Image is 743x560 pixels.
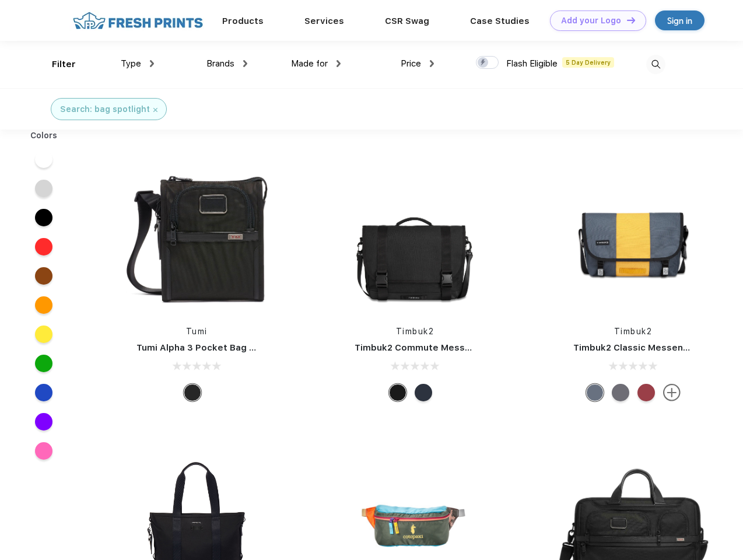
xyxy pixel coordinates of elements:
a: Products [222,16,264,26]
img: dropdown.png [243,60,247,67]
div: Eco Black [389,384,406,401]
span: Brands [206,58,234,69]
div: Sign in [667,14,692,27]
img: func=resize&h=266 [556,159,711,314]
span: Made for [291,58,328,69]
div: Search: bag spotlight [60,103,150,116]
img: DT [627,17,635,23]
div: Colors [22,129,66,142]
span: 5 Day Delivery [562,57,614,68]
img: more.svg [663,384,681,401]
img: dropdown.png [150,60,154,67]
div: Eco Nautical [415,384,432,401]
a: Timbuk2 Classic Messenger Bag [573,342,718,353]
img: dropdown.png [337,60,341,67]
div: Eco Lightbeam [586,384,604,401]
div: Black [184,384,201,401]
span: Type [121,58,141,69]
a: Tumi Alpha 3 Pocket Bag Small [136,342,273,353]
img: fo%20logo%202.webp [69,10,206,31]
div: Add your Logo [561,16,621,26]
div: Eco Army Pop [612,384,629,401]
img: func=resize&h=266 [337,159,492,314]
img: filter_cancel.svg [153,108,157,112]
span: Flash Eligible [506,58,558,69]
div: Eco Bookish [637,384,655,401]
a: Tumi [186,327,208,336]
a: Timbuk2 [614,327,653,336]
span: Price [401,58,421,69]
a: Sign in [655,10,705,30]
a: Timbuk2 Commute Messenger Bag [355,342,511,353]
img: func=resize&h=266 [119,159,274,314]
img: dropdown.png [430,60,434,67]
img: desktop_search.svg [646,55,665,74]
a: Timbuk2 [396,327,434,336]
div: Filter [52,58,76,71]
